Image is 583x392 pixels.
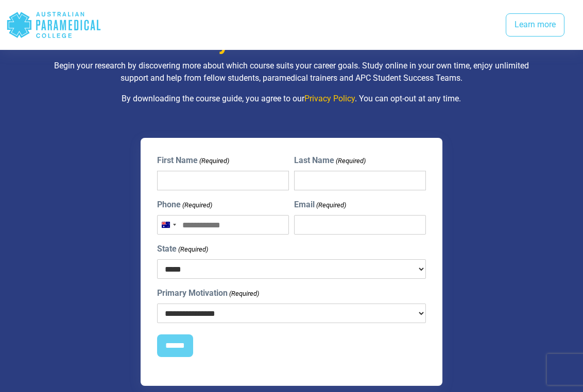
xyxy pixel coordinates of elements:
span: (Required) [229,289,260,299]
p: Begin your research by discovering more about which course suits your career goals. Study online ... [49,60,534,84]
a: Privacy Policy [304,94,355,103]
span: (Required) [316,200,347,210]
label: State [157,243,208,255]
label: Last Name [294,154,366,167]
button: Selected country [158,216,179,234]
p: By downloading the course guide, you agree to our . You can opt-out at any time. [49,93,534,105]
span: (Required) [178,244,209,255]
label: First Name [157,154,229,167]
span: (Required) [199,156,230,166]
label: Phone [157,199,212,211]
label: Primary Motivation [157,287,259,299]
div: Australian Paramedical College [6,8,101,42]
label: Email [294,199,346,211]
span: (Required) [182,200,213,210]
span: (Required) [335,156,366,166]
a: Learn more [506,13,564,37]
